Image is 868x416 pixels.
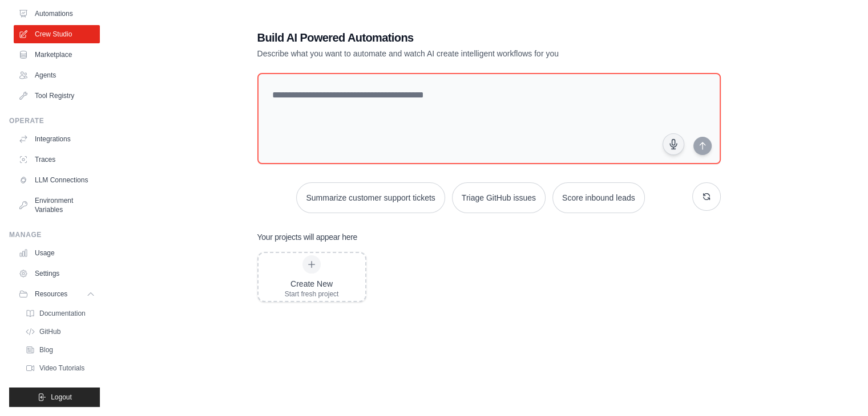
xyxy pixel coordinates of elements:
[257,30,641,46] h1: Build AI Powered Automations
[51,393,72,402] span: Logout
[285,289,339,299] div: Start fresh project
[14,264,100,283] a: Settings
[552,182,645,213] button: Score inbound leads
[39,309,86,318] span: Documentation
[811,361,868,416] iframe: Chat Widget
[14,130,100,148] a: Integrations
[39,364,84,373] span: Video Tutorials
[692,182,721,211] button: Get new suggestions
[21,305,100,321] a: Documentation
[14,25,100,43] a: Crew Studio
[285,278,339,289] div: Create New
[9,230,100,239] div: Manage
[39,345,53,354] span: Blog
[21,360,100,376] a: Video Tutorials
[296,182,445,213] button: Summarize customer support tickets
[14,191,100,219] a: Environment Variables
[35,289,67,299] span: Resources
[14,244,100,262] a: Usage
[14,171,100,189] a: LLM Connections
[257,48,641,59] p: Describe what you want to automate and watch AI create intelligent workflows for you
[9,116,100,125] div: Operate
[663,133,684,155] button: Click to speak your automation idea
[39,327,60,336] span: GitHub
[811,361,868,416] div: Widget de chat
[21,342,100,358] a: Blog
[14,87,100,105] a: Tool Registry
[14,285,100,303] button: Resources
[14,66,100,84] a: Agents
[14,5,100,23] a: Automations
[21,324,100,340] a: GitHub
[257,231,358,243] h3: Your projects will appear here
[9,388,100,407] button: Logout
[14,150,100,169] a: Traces
[14,46,100,64] a: Marketplace
[452,182,546,213] button: Triage GitHub issues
